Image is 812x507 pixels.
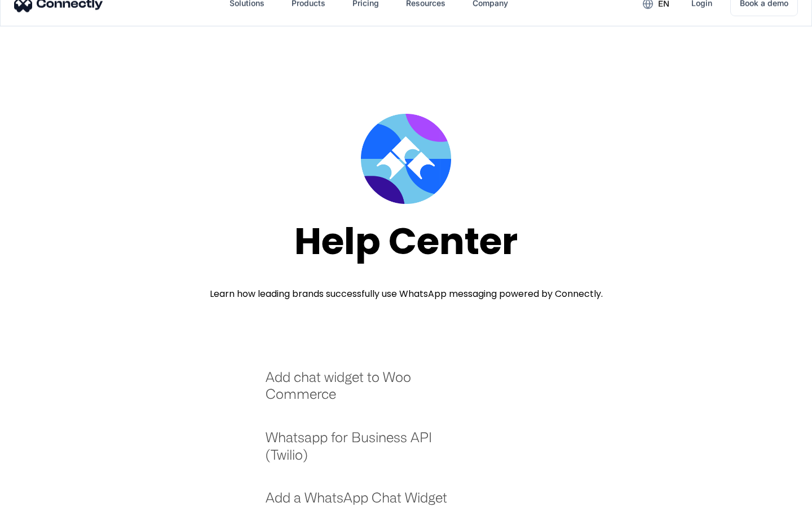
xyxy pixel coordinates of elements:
div: Learn how leading brands successfully use WhatsApp messaging powered by Connectly. [210,287,603,301]
a: Add chat widget to Woo Commerce [266,368,462,414]
a: Whatsapp for Business API (Twilio) [266,429,462,474]
div: Help Center [294,221,518,262]
ul: Language list [23,487,68,503]
aside: Language selected: English [11,487,68,503]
